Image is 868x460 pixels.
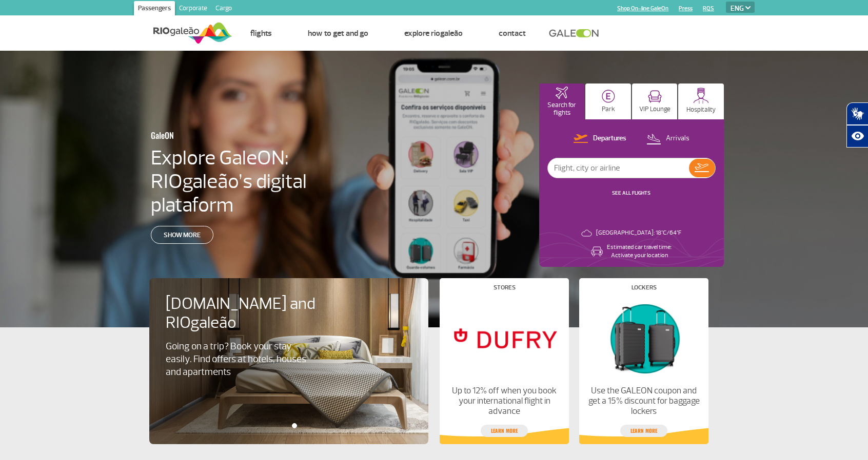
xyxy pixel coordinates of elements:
button: VIP Lounge [632,83,678,119]
a: Shop On-line GaleOn [617,5,668,12]
a: Learn more [620,425,667,437]
a: SEE ALL FLIGHTS [612,190,650,196]
img: Stores [448,299,560,378]
div: Plugin de acessibilidade da Hand Talk. [846,102,868,148]
h4: Stores [494,285,516,290]
p: Arrivals [666,134,689,143]
h3: GaleON [151,124,322,146]
button: Arrivals [643,132,693,145]
a: Press [679,5,693,12]
a: RQS [703,5,714,12]
p: [GEOGRAPHIC_DATA]: 18°C/64°F [596,229,681,237]
h4: Explore GaleON: RIOgaleão’s digital plataform [151,146,372,217]
button: Hospitality [678,83,724,119]
button: Abrir recursos assistivos. [846,125,868,148]
a: [DOMAIN_NAME] and RIOgaleãoGoing on a trip? Book your stay easily. Find offers at hotels, houses ... [166,295,412,379]
a: How to get and go [308,28,368,38]
a: Flights [250,28,272,38]
button: Abrir tradutor de língua de sinais. [846,102,868,125]
a: Corporate [175,1,211,17]
a: Learn more [481,425,528,437]
img: airplaneHomeActive.svg [556,87,568,99]
button: Park [585,83,631,119]
a: Contact [499,28,526,38]
p: Departures [593,134,626,143]
img: hospitality.svg [693,88,709,103]
img: vipRoom.svg [648,90,662,103]
p: Park [602,106,615,113]
p: Search for flights [544,101,580,117]
p: Up to 12% off when you book your international flight in advance [448,386,560,416]
button: SEE ALL FLIGHTS [609,189,654,197]
a: Show more [151,226,213,244]
img: carParkingHome.svg [602,90,615,103]
button: Search for flights [539,83,585,119]
img: Lockers [588,299,700,378]
p: Hospitality [686,106,716,114]
a: Cargo [211,1,236,17]
h4: [DOMAIN_NAME] and RIOgaleão [166,295,329,332]
p: Going on a trip? Book your stay easily. Find offers at hotels, houses and apartments [166,340,311,379]
p: Estimated car travel time: Activate your location [607,243,672,260]
a: Explore RIOgaleão [404,28,463,38]
h4: Lockers [632,285,657,290]
p: Use the GALEON coupon and get a 15% discount for baggage lockers [588,386,700,416]
a: Passengers [134,1,175,17]
button: Departures [570,132,629,145]
p: VIP Lounge [639,106,670,113]
input: Flight, city or airline [548,158,689,178]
